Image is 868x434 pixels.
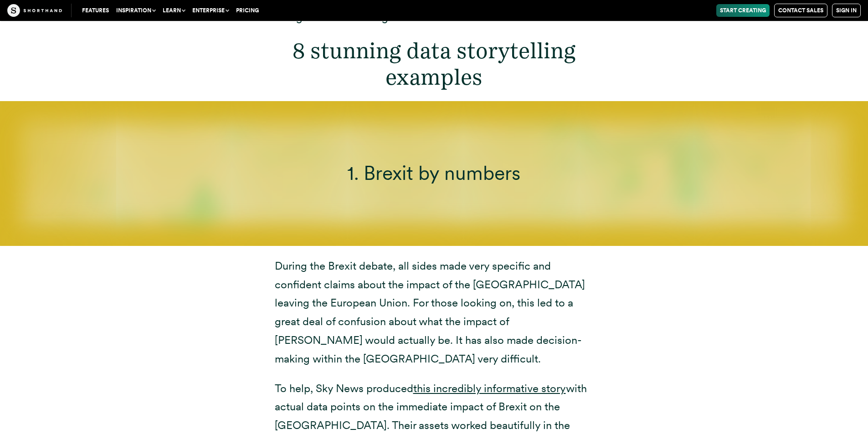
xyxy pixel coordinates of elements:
[832,4,861,17] a: Sign in
[347,161,520,185] span: 1. Brexit by numbers
[275,38,594,90] h2: 8 stunning data storytelling examples
[275,257,594,368] p: During the Brexit debate, all sides made very specific and confident claims about the impact of t...
[232,4,262,17] a: Pricing
[7,4,62,17] img: The Craft
[159,4,189,17] button: Learn
[189,4,232,17] button: Enterprise
[774,4,827,17] a: Contact Sales
[113,4,159,17] button: Inspiration
[716,4,770,17] a: Start Creating
[78,4,113,17] a: Features
[413,382,566,395] a: this incredibly informative story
